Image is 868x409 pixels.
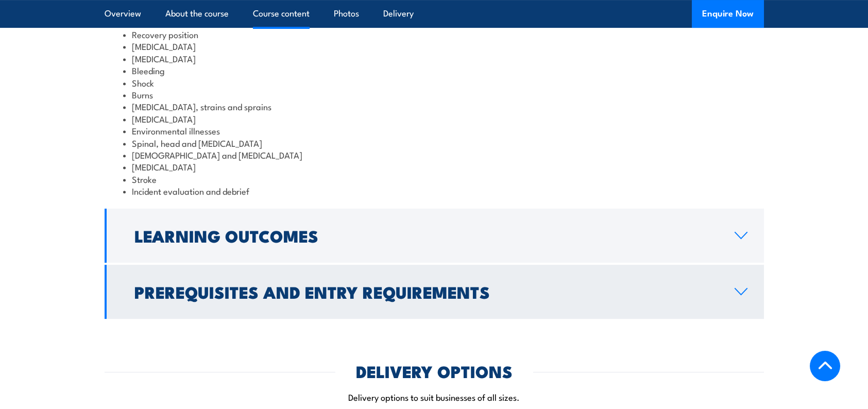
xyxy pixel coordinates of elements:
[123,137,745,149] li: Spinal, head and [MEDICAL_DATA]
[123,125,745,137] li: Environmental illnesses
[123,53,745,64] li: [MEDICAL_DATA]
[123,28,745,40] li: Recovery position
[356,364,513,378] h2: DELIVERY OPTIONS
[105,265,764,319] a: Prerequisites and Entry Requirements
[123,173,745,185] li: Stroke
[123,77,745,89] li: Shock
[105,391,764,403] p: Delivery options to suit businesses of all sizes.
[123,100,745,112] li: [MEDICAL_DATA], strains and sprains
[134,284,718,299] h2: Prerequisites and Entry Requirements
[123,40,745,52] li: [MEDICAL_DATA]
[123,89,745,100] li: Burns
[123,149,745,161] li: [DEMOGRAPHIC_DATA] and [MEDICAL_DATA]
[123,161,745,173] li: [MEDICAL_DATA]
[134,228,718,243] h2: Learning Outcomes
[123,185,745,197] li: Incident evaluation and debrief
[105,209,764,263] a: Learning Outcomes
[123,64,745,76] li: Bleeding
[123,113,745,125] li: [MEDICAL_DATA]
